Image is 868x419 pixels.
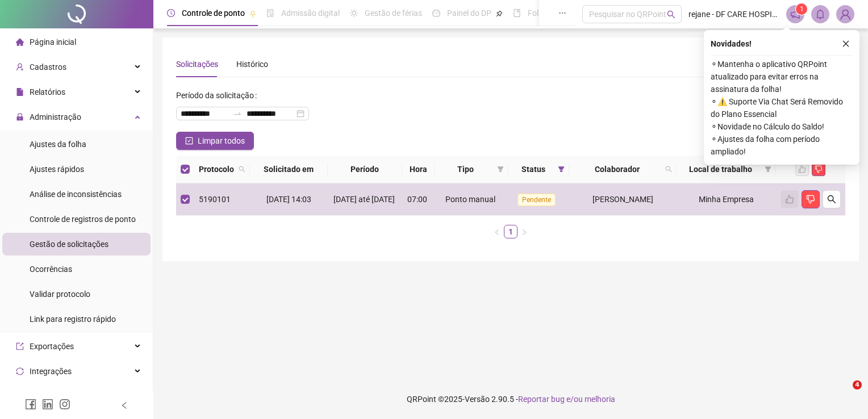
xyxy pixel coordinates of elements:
span: filter [495,161,506,178]
span: Ponto manual [445,195,495,204]
span: search [239,166,245,173]
th: Solicitado em [250,156,328,183]
span: Administração [30,112,81,121]
span: pushpin [496,10,503,17]
span: user-add [16,63,24,71]
span: lock [16,113,24,121]
li: Página anterior [490,225,504,238]
td: Minha Empresa [677,183,776,216]
span: Folha de pagamento [528,9,600,18]
span: [PERSON_NAME] [592,195,653,204]
span: Limpar todos [198,135,245,147]
span: Exportações [30,342,74,351]
span: search [665,166,672,173]
span: book [513,9,521,17]
li: Próxima página [518,225,531,238]
span: [DATE] até [DATE] [333,195,395,204]
span: Novidades ! [711,37,752,50]
button: Limpar todos [176,132,254,150]
span: sync [16,367,24,375]
span: Tipo [439,163,493,175]
span: Relatórios [30,87,65,97]
span: filter [765,166,771,173]
span: 1 [800,5,804,13]
span: sun [350,9,358,17]
span: 4 [853,380,862,389]
span: left [120,401,128,409]
span: clock-circle [167,9,175,17]
span: Status [513,163,553,175]
span: linkedin [42,399,53,410]
span: ⚬ ⚠️ Suporte Via Chat Será Removido do Plano Essencial [711,95,853,120]
span: filter [497,166,504,173]
span: Ajustes rápidos [30,165,84,174]
span: rejane - DF CARE HOSPITAL DE TRANSIÇÃO [688,8,779,20]
span: Página inicial [30,37,76,47]
footer: QRPoint © 2025 - 2.90.5 - [153,379,868,419]
span: Análise de inconsistências [30,190,122,199]
span: Reportar bug e/ou melhoria [518,395,615,404]
span: notification [790,9,800,19]
a: 1 [504,225,517,238]
span: Colaborador [574,163,661,175]
span: search [236,161,248,178]
img: 78809 [837,6,854,23]
span: Controle de registros de ponto [30,215,136,224]
li: 1 [504,225,518,238]
span: ellipsis [558,9,566,17]
span: search [827,195,836,204]
span: filter [762,161,774,178]
th: Período [328,156,402,183]
span: ⚬ Mantenha o aplicativo QRPoint atualizado para evitar erros na assinatura da folha! [711,58,853,95]
label: Período da solicitação [176,86,261,104]
span: ⚬ Novidade no Cálculo do Saldo! [711,120,853,133]
span: Pendente [518,194,556,206]
span: Admissão digital [281,9,340,18]
span: Validar protocolo [30,290,90,299]
span: Painel do DP [447,9,491,18]
sup: 1 [796,3,807,15]
span: export [16,342,24,350]
span: Gestão de solicitações [30,240,108,249]
span: facebook [25,399,36,410]
span: pushpin [249,10,256,17]
span: to [233,109,242,118]
span: instagram [59,399,70,410]
span: Integrações [30,367,72,376]
span: dislike [806,195,815,204]
span: search [663,161,674,178]
span: Local de trabalho [681,163,760,175]
span: Controle de ponto [182,9,245,18]
span: swap-right [233,109,242,118]
span: ⚬ Ajustes da folha com período ampliado! [711,133,853,158]
span: bell [815,9,825,19]
span: Ajustes da folha [30,140,86,149]
span: 07:00 [407,195,427,204]
span: file-done [266,9,274,17]
span: 5190101 [199,195,231,204]
span: search [667,10,675,19]
div: Solicitações [176,58,218,70]
span: home [16,38,24,46]
span: [DATE] 14:03 [266,195,311,204]
span: Versão [465,395,490,404]
span: filter [558,166,565,173]
span: dashboard [432,9,440,17]
iframe: Intercom live chat [829,380,857,408]
span: Protocolo [199,163,234,175]
span: left [494,229,500,236]
span: right [521,229,528,236]
span: Ocorrências [30,265,72,274]
span: dislike [815,165,823,173]
button: left [490,225,504,238]
span: Gestão de férias [365,9,422,18]
button: right [518,225,531,238]
th: Hora [402,156,435,183]
span: file [16,88,24,96]
span: filter [556,161,567,178]
div: Histórico [236,58,268,70]
span: Link para registro rápido [30,315,116,324]
span: close [842,40,850,48]
span: Cadastros [30,62,66,72]
span: check-square [185,137,193,145]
